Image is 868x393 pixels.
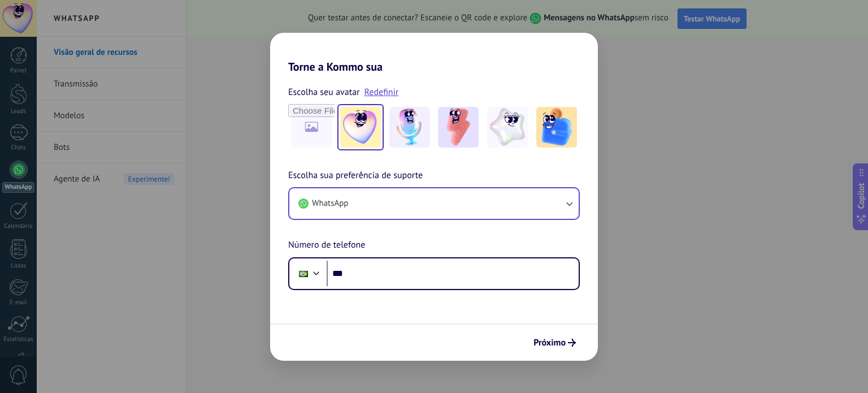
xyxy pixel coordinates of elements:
[289,188,579,219] button: WhatsApp
[528,333,581,352] button: Próximo
[533,339,566,347] span: Próximo
[438,107,479,148] img: -3.jpeg
[389,107,430,148] img: -2.jpeg
[288,85,360,100] span: Escolha seu avatar
[288,238,365,253] span: Número de telefone
[270,33,598,74] h2: Torne a Kommo sua
[288,169,423,183] span: Escolha sua preferência de suporte
[312,198,348,209] span: WhatsApp
[536,107,577,148] img: -5.jpeg
[293,262,314,286] div: Brazil: + 55
[487,107,528,148] img: -4.jpeg
[364,87,399,98] a: Redefinir
[340,107,381,148] img: -1.jpeg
